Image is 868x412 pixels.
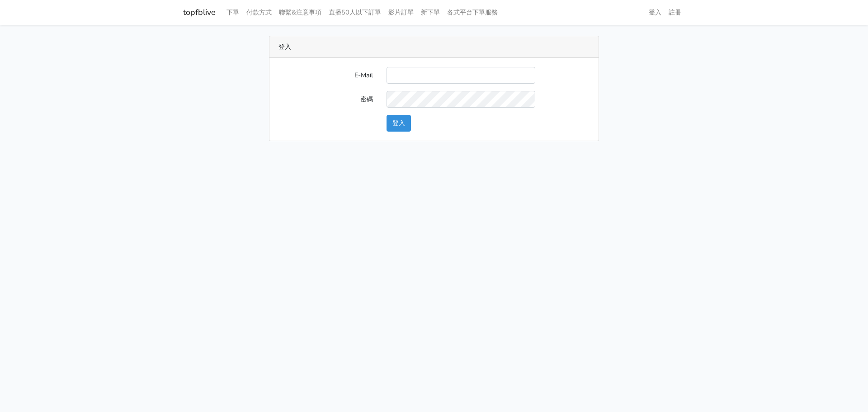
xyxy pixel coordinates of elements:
a: 新下單 [417,4,443,21]
a: 下單 [223,4,243,21]
label: 密碼 [272,91,380,108]
label: E-Mail [272,67,380,84]
a: 付款方式 [243,4,275,21]
a: 各式平台下單服務 [443,4,501,21]
div: 登入 [269,36,599,58]
a: topfblive [183,4,216,21]
a: 登入 [645,4,665,21]
a: 聯繫&注意事項 [275,4,325,21]
button: 登入 [387,115,411,132]
a: 影片訂單 [385,4,417,21]
a: 註冊 [665,4,685,21]
a: 直播50人以下訂單 [325,4,385,21]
